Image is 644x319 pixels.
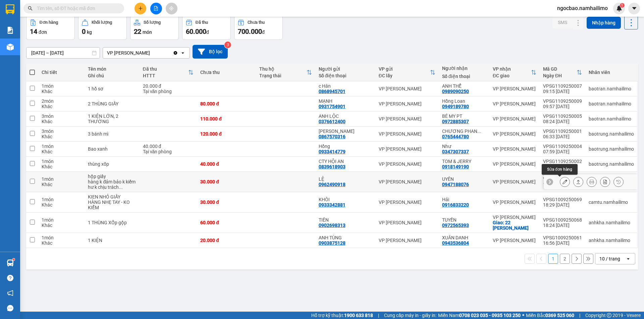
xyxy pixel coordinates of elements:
[200,70,253,75] div: Chưa thu
[442,129,486,134] div: CHƯƠNG PHAN THIẾT
[493,116,536,122] div: VP [PERSON_NAME]
[42,240,81,246] div: Khác
[379,101,435,106] div: VP [PERSON_NAME]
[542,164,578,175] div: Sửa đơn hàng
[319,223,345,228] div: 0902698313
[6,4,14,14] img: logo-vxr
[522,314,524,317] span: ⚪️
[42,176,81,182] div: 1 món
[193,45,228,59] button: Bộ lọc
[7,275,13,281] span: question-circle
[88,131,136,137] div: 3 bánh mì
[319,129,372,134] div: ANH SƠN
[548,254,558,264] button: 1
[40,20,58,25] div: Đơn hàng
[134,27,141,35] span: 22
[88,161,136,167] div: thùng xốp
[587,17,621,29] button: Nhập hàng
[543,129,582,134] div: VPSG1109250001
[138,6,143,11] span: plus
[42,159,81,164] div: 1 món
[379,220,435,225] div: VP [PERSON_NAME]
[626,256,631,261] svg: open
[238,27,262,35] span: 700.000
[319,217,372,223] div: TIÊN
[589,238,634,243] div: anhkha.namhailimo
[319,176,372,182] div: LỆ
[13,258,15,260] sup: 1
[543,119,582,124] div: 08:24 [DATE]
[543,235,582,240] div: VPSG1009250061
[319,83,372,89] div: c Hân
[42,144,81,149] div: 1 món
[543,217,582,223] div: VPSG1009250068
[493,73,531,78] div: ĐC giao
[224,42,231,48] sup: 3
[200,200,253,205] div: 30.000 đ
[477,129,481,134] span: ...
[173,50,178,56] svg: Clear value
[143,66,189,72] div: Đã thu
[459,313,521,318] strong: 0708 023 035 - 0935 103 250
[628,3,640,14] button: caret-down
[442,197,486,202] div: Hải
[200,238,253,243] div: 20.000 đ
[540,64,585,81] th: Toggle SortBy
[379,200,435,205] div: VP [PERSON_NAME]
[319,134,345,139] div: 0867570316
[379,238,435,243] div: VP [PERSON_NAME]
[88,101,136,106] div: 2 THÙNG GIẤY
[543,134,582,139] div: 06:33 [DATE]
[143,149,194,154] div: Tại văn phòng
[543,104,582,109] div: 09:57 [DATE]
[379,131,435,137] div: VP [PERSON_NAME]
[82,27,86,35] span: 0
[384,312,436,319] span: Cung cấp máy in - giấy in:
[442,240,469,246] div: 0943536804
[42,197,81,202] div: 1 món
[621,3,623,8] span: 1
[130,16,179,40] button: Số lượng22món
[166,3,177,14] button: aim
[607,313,611,318] span: copyright
[259,66,306,72] div: Thu hộ
[319,240,345,246] div: 0903875128
[631,5,637,11] span: caret-down
[196,20,208,25] div: Đã thu
[7,259,14,266] img: warehouse-icon
[319,235,372,240] div: ANH TÙNG
[379,86,435,91] div: VP [PERSON_NAME]
[493,215,536,220] div: VP [PERSON_NAME]
[37,5,116,12] input: Tìm tên, số ĐT hoặc mã đơn
[135,3,146,14] button: plus
[200,179,253,184] div: 30.000 đ
[319,144,372,149] div: Hồng
[560,254,570,264] button: 2
[200,220,253,225] div: 60.000 đ
[442,113,486,119] div: BÉ MY PT
[88,66,136,72] div: Tên món
[543,144,582,149] div: VPSG1109250004
[151,50,151,56] input: Selected VP Phan Thiết.
[6,22,59,30] div: định
[143,73,189,78] div: HTTT
[589,101,634,106] div: baotran.namhailimo
[311,312,373,319] span: Hỗ trợ kỹ thuật:
[42,89,81,94] div: Khác
[143,29,152,35] span: món
[64,22,118,30] div: lực
[42,83,81,89] div: 1 món
[234,16,283,40] button: Chưa thu700.000đ
[169,6,174,11] span: aim
[543,83,582,89] div: VPSG1109250007
[589,200,634,205] div: camtu.namhailimo
[560,177,570,187] div: Sửa đơn hàng
[493,131,536,137] div: VP [PERSON_NAME]
[543,73,577,78] div: Ngày ĐH
[545,313,574,318] strong: 0369 525 060
[442,182,469,187] div: 0947188076
[30,27,37,35] span: 14
[6,6,16,13] span: Gửi:
[599,255,620,262] div: 10 / trang
[493,86,536,91] div: VP [PERSON_NAME]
